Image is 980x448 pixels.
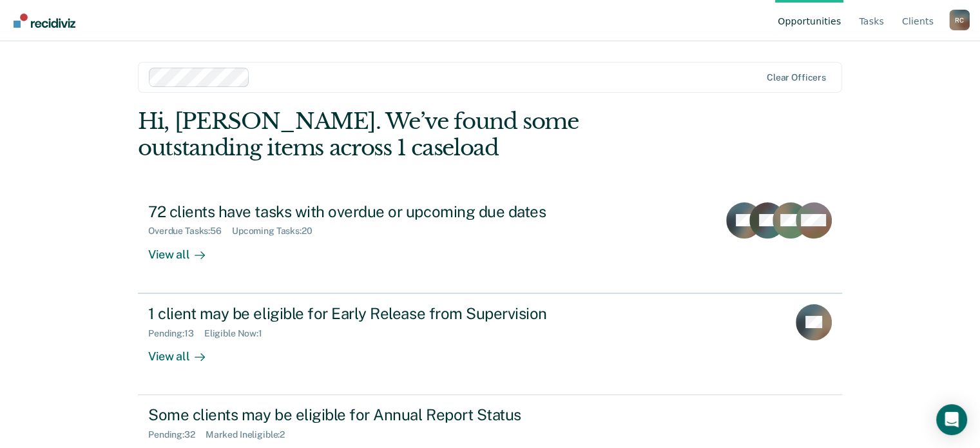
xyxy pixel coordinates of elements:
[204,328,273,339] div: Eligible Now : 1
[148,226,232,237] div: Overdue Tasks : 56
[14,14,75,28] img: Recidiviz
[148,429,206,440] div: Pending : 32
[138,108,701,161] div: Hi, [PERSON_NAME]. We’ve found some outstanding items across 1 caseload
[148,202,600,221] div: 72 clients have tasks with overdue or upcoming due dates
[148,328,204,339] div: Pending : 13
[148,237,220,262] div: View all
[148,338,220,364] div: View all
[949,10,970,30] button: Profile dropdown button
[138,192,842,293] a: 72 clients have tasks with overdue or upcoming due datesOverdue Tasks:56Upcoming Tasks:20View all
[767,72,826,83] div: Clear officers
[148,405,600,424] div: Some clients may be eligible for Annual Report Status
[138,293,842,395] a: 1 client may be eligible for Early Release from SupervisionPending:13Eligible Now:1View all
[936,404,967,435] div: Open Intercom Messenger
[148,304,600,323] div: 1 client may be eligible for Early Release from Supervision
[949,10,970,30] div: R C
[232,226,323,237] div: Upcoming Tasks : 20
[206,429,295,440] div: Marked Ineligible : 2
